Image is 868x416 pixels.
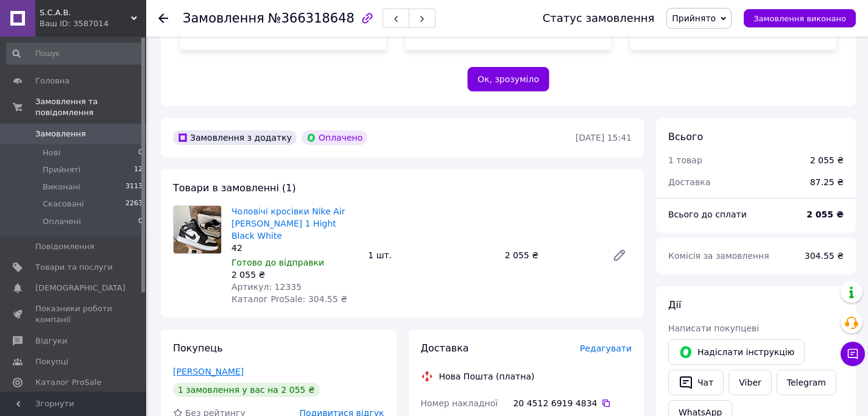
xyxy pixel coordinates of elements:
span: Відгуки [35,336,67,347]
b: 2 055 ₴ [806,210,844,219]
div: Замовлення з додатку [173,130,297,145]
button: Ок, зрозуміло [467,67,549,91]
span: 304.55 ₴ [805,251,844,261]
span: Каталог ProSale: 304.55 ₴ [231,294,347,304]
div: Оплачено [302,130,367,145]
div: 2 055 ₴ [810,154,844,166]
button: Замовлення виконано [744,9,856,27]
span: Нові [43,147,60,158]
a: Viber [729,370,771,395]
a: Чоловічі кросівки Nike Air [PERSON_NAME] 1 Hight Black White [231,206,345,241]
span: S.C.A.B. [40,7,131,18]
button: Надіслати інструкцію [668,339,805,365]
span: Товари та послуги [35,262,113,273]
button: Чат з покупцем [841,342,865,366]
a: Редагувати [607,243,632,267]
span: Товари в замовленні (1) [173,182,296,194]
span: Показники роботи компанії [35,303,113,325]
span: Написати покупцеві [668,323,759,333]
div: 42 [231,242,358,254]
span: Головна [35,76,69,86]
div: Ваш ID: 3587014 [40,18,146,29]
span: Всього до сплати [668,210,747,219]
span: Номер накладної [421,398,498,408]
span: Комісія за замовлення [668,251,769,261]
a: Telegram [777,370,836,395]
img: Чоловічі кросівки Nike Air Jordan 1 Hight Black White [174,206,221,253]
a: [PERSON_NAME] [173,367,244,376]
span: Замовлення [183,11,264,26]
span: Покупець [173,342,223,354]
span: Прийнято [672,13,716,23]
span: Оплачені [43,216,81,227]
span: Замовлення та повідомлення [35,96,146,118]
span: Покупці [35,356,68,367]
div: Нова Пошта (платна) [436,370,538,383]
span: Прийняті [43,164,80,175]
span: Каталог ProSale [35,377,101,388]
span: Всього [668,131,703,143]
span: 0 [138,147,143,158]
div: 1 замовлення у вас на 2 055 ₴ [173,383,320,397]
button: Чат [668,370,724,395]
div: 20 4512 6919 4834 [513,397,632,409]
span: Замовлення виконано [753,14,846,23]
span: 3113 [125,182,143,192]
span: 2263 [125,199,143,210]
div: 1 шт. [363,247,499,264]
span: Повідомлення [35,241,94,252]
span: Доставка [668,177,710,187]
span: 12 [134,164,143,175]
div: 2 055 ₴ [500,247,602,264]
span: Дії [668,299,681,311]
span: №366318648 [268,11,355,26]
span: Артикул: 12335 [231,282,302,292]
span: [DEMOGRAPHIC_DATA] [35,283,125,294]
span: Скасовані [43,199,84,210]
span: 0 [138,216,143,227]
div: Повернутися назад [158,12,168,24]
span: Готово до відправки [231,258,324,267]
input: Пошук [6,43,144,65]
span: Виконані [43,182,80,192]
div: 2 055 ₴ [231,269,358,281]
span: Редагувати [580,344,632,353]
span: Доставка [421,342,469,354]
time: [DATE] 15:41 [576,133,632,143]
span: 1 товар [668,155,702,165]
span: Замовлення [35,129,86,139]
div: 87.25 ₴ [803,169,851,196]
div: Статус замовлення [543,12,655,24]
